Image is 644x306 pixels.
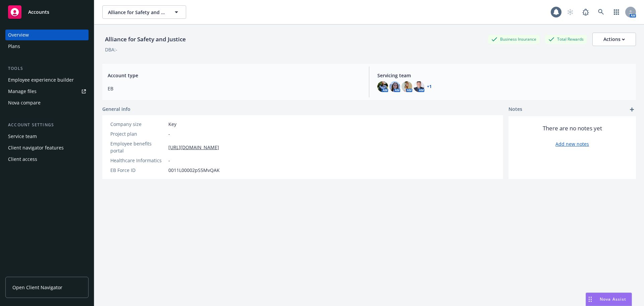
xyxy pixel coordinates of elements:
a: Switch app [610,5,623,19]
div: Business Insurance [488,35,540,43]
img: photo [414,81,424,92]
div: Employee benefits portal [110,140,166,154]
span: Nova Assist [600,296,626,302]
div: Manage files [8,86,37,97]
span: - [168,157,170,164]
div: Project plan [110,130,166,137]
div: Employee experience builder [8,75,74,85]
a: Overview [5,30,89,40]
span: Notes [508,105,522,114]
div: Drag to move [586,293,594,306]
a: Search [594,5,608,19]
span: There are no notes yet [543,124,602,132]
div: Total Rewards [545,35,587,43]
span: - [168,130,170,137]
span: Alliance for Safety and Justice [108,9,166,16]
div: Client access [8,154,37,165]
a: add [628,105,636,114]
img: photo [377,81,388,92]
a: Manage files [5,86,89,97]
div: EB Force ID [110,167,166,174]
span: Accounts [28,9,49,15]
button: Nova Assist [586,293,632,306]
a: Accounts [5,3,89,21]
span: Servicing team [377,72,631,79]
span: General info [102,105,130,113]
span: Key [168,121,176,128]
a: Add new notes [555,140,589,147]
div: Service team [8,131,37,142]
span: Open Client Navigator [12,284,62,291]
img: photo [389,81,400,92]
a: [URL][DOMAIN_NAME] [168,144,219,151]
button: Actions [592,33,636,46]
div: Actions [603,33,625,46]
div: Company size [110,121,166,128]
div: Client navigator features [8,142,64,153]
button: Alliance for Safety and Justice [102,5,186,19]
span: 0011L00002pS5MvQAK [168,167,220,174]
a: Service team [5,131,89,142]
div: Tools [5,65,89,72]
div: DBA: - [105,46,117,53]
div: Account settings [5,122,89,128]
a: Nova compare [5,97,89,108]
a: Plans [5,41,89,52]
a: Start snowing [563,5,577,19]
span: Account type [108,72,361,79]
a: Client access [5,154,89,165]
div: Overview [8,30,29,40]
div: Healthcare Informatics [110,157,166,164]
a: +1 [427,85,432,89]
span: EB [108,85,361,92]
a: Client navigator features [5,142,89,153]
a: Report a Bug [579,5,592,19]
div: Nova compare [8,97,41,108]
div: Alliance for Safety and Justice [102,35,189,44]
a: Employee experience builder [5,75,89,85]
img: photo [401,81,412,92]
div: Plans [8,41,20,52]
